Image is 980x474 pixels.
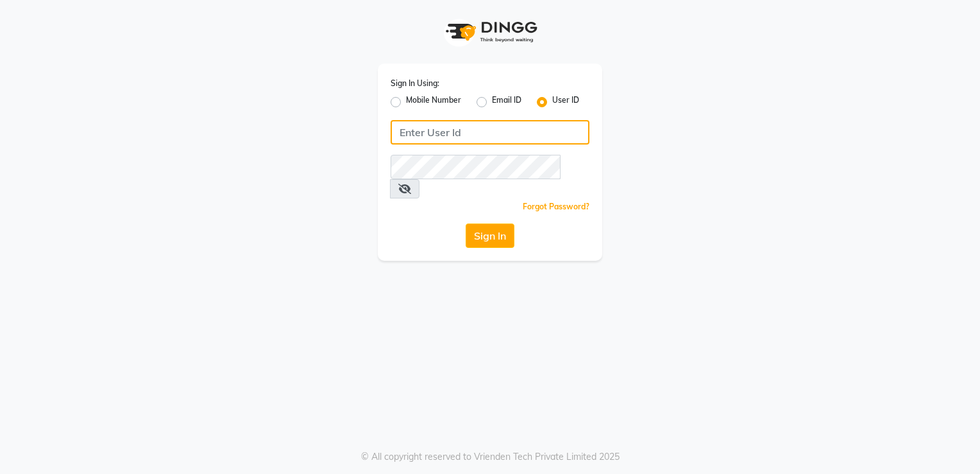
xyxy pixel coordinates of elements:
[552,94,579,110] label: User ID
[391,120,589,145] input: Username
[391,155,561,179] input: Username
[523,202,589,211] a: Forgot Password?
[391,78,439,89] label: Sign In Using:
[439,13,541,51] img: logo1.svg
[466,224,514,248] button: Sign In
[492,94,521,110] label: Email ID
[406,94,461,110] label: Mobile Number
